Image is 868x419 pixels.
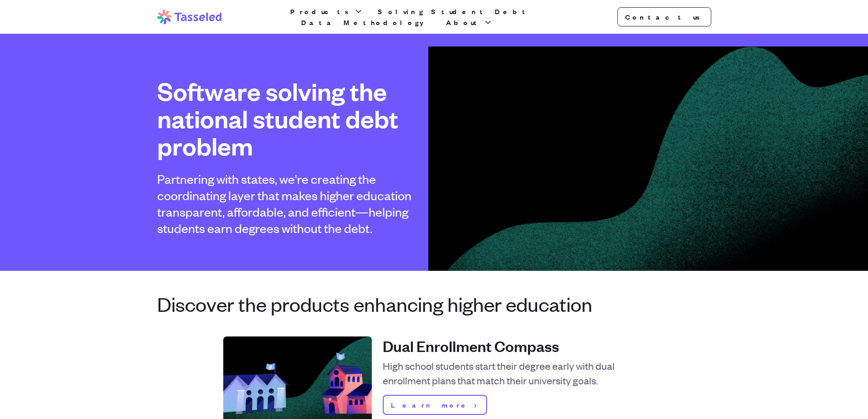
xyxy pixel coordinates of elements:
h1: Software solving the national student debt problem [157,78,420,160]
button: Products [288,6,365,17]
a: Data Methodology [299,17,433,28]
span: Learn more [391,399,471,410]
span: Products [290,6,352,17]
h4: Dual Enrollment Compass [383,336,645,355]
button: About [444,17,494,28]
span: About [446,17,482,28]
a: Contact us [617,7,711,26]
a: Solving Student Debt [376,6,532,17]
a: Learn more [383,395,487,415]
h2: Partnering with states, we're creating the coordinating layer that makes higher education transpa... [157,171,420,236]
p: High school students start their degree early with dual enrollment plans that match their univers... [383,358,645,388]
h3: Discover the products enhancing higher education [157,293,711,315]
